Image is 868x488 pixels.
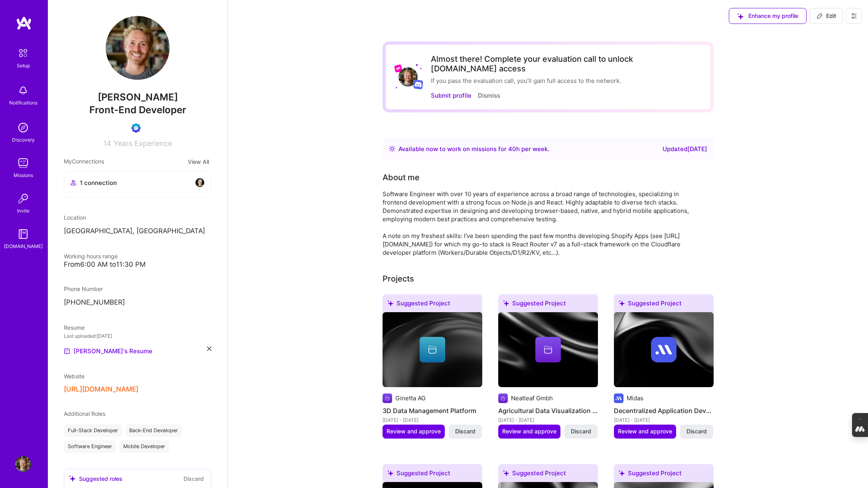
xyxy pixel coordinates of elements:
div: [DATE] - [DATE] [383,416,482,424]
div: Neatleaf Gmbh [511,394,553,402]
button: Review and approve [498,425,560,438]
span: Phone Number [64,285,103,292]
img: logo [16,16,32,30]
p: [PHONE_NUMBER] [64,298,211,307]
button: Review and approve [383,425,445,438]
div: Updated [DATE] [663,144,707,154]
div: If you pass the evaluation call, you’ll gain full access to the network. [431,77,701,85]
div: Suggested Project [383,294,482,315]
div: Discovery [12,136,35,144]
div: Software Engineer [64,440,116,453]
img: bell [15,83,31,98]
div: Suggested Project [614,294,714,315]
i: icon Close [207,346,211,351]
span: Review and approve [387,427,441,435]
img: Company logo [651,337,677,362]
button: 1 connectionavatar [64,171,211,197]
a: [PERSON_NAME]'s Resume [64,346,152,356]
button: Review and approve [614,425,676,438]
span: Additional Roles [64,410,105,417]
div: Suggested Project [498,294,598,315]
div: Suggested Project [614,464,714,485]
span: Working hours range [64,253,118,260]
span: Front-End Developer [89,104,186,116]
span: Review and approve [618,427,672,435]
span: 1 connection [80,179,117,187]
span: Resume [64,324,85,331]
div: Projects [383,273,414,285]
div: Back-End Developer [125,424,182,437]
img: Company logo [498,394,508,403]
h4: 3D Data Management Platform [383,405,482,416]
button: Submit profile [431,91,471,100]
img: Evaluation Call Booked [131,123,141,133]
div: Suggested Project [383,464,482,485]
span: My Connections [64,157,104,166]
img: User Avatar [106,16,170,80]
img: Lyft logo [394,64,402,73]
div: Location [64,213,211,222]
img: discovery [15,120,31,136]
div: [DOMAIN_NAME] [4,242,43,250]
i: icon SuggestedTeams [387,300,393,306]
i: icon Collaborator [71,180,77,186]
img: Availability [389,146,395,152]
i: icon SuggestedTeams [619,300,625,306]
span: Years Experience [114,139,172,148]
div: Software Engineer with over 10 years of experience across a broad range of technologies, speciali... [383,190,702,257]
span: Review and approve [502,427,556,435]
img: Resume [64,348,70,354]
img: cover [383,312,482,387]
img: teamwork [15,155,31,171]
button: Discard [680,425,713,438]
a: User Avatar [13,456,33,472]
div: Available now to work on missions for h per week . [398,144,549,154]
div: About me [383,171,420,183]
img: User Avatar [398,67,418,87]
div: [DATE] - [DATE] [614,416,714,424]
button: Discard [564,425,598,438]
img: guide book [15,226,31,242]
button: Discard [181,474,206,483]
button: Discard [449,425,482,438]
div: From 6:00 AM to 11:30 PM [64,260,211,269]
div: [DATE] - [DATE] [498,416,598,424]
span: 40 [508,145,516,153]
img: avatar [195,178,205,187]
img: cover [614,312,714,387]
span: Website [64,373,85,380]
div: Setup [17,61,30,70]
i: icon SuggestedTeams [503,470,509,476]
div: Missions [14,171,33,179]
div: Mobile Developer [119,440,169,453]
button: View All [185,157,211,166]
img: Invite [15,191,31,207]
i: icon SuggestedTeams [387,470,393,476]
i: icon SuggestedTeams [619,470,625,476]
i: icon SuggestedTeams [69,475,76,482]
div: Invite [17,207,30,215]
img: User Avatar [15,456,31,472]
div: Almost there! Complete your evaluation call to unlock [DOMAIN_NAME] access [431,54,701,73]
div: Full-Stack Developer [64,424,122,437]
img: Company logo [614,394,623,403]
button: Dismiss [478,91,500,100]
h4: Agricultural Data Visualization Tools [498,405,598,416]
div: Suggested Project [498,464,598,485]
p: [GEOGRAPHIC_DATA], [GEOGRAPHIC_DATA] [64,226,211,236]
span: Edit [817,12,836,20]
i: icon SuggestedTeams [503,300,509,306]
span: Discard [687,427,707,435]
img: cover [498,312,598,387]
button: Edit [810,8,843,24]
div: Midas [627,394,643,402]
div: Suggested roles [69,474,122,483]
div: Notifications [9,98,37,107]
div: Ginetta AG [395,394,426,402]
span: [PERSON_NAME] [64,91,211,103]
span: 14 [103,139,111,148]
img: setup [15,45,32,61]
img: Company logo [383,394,392,403]
img: Discord logo [413,79,423,89]
div: Last uploaded: [DATE] [64,332,211,340]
